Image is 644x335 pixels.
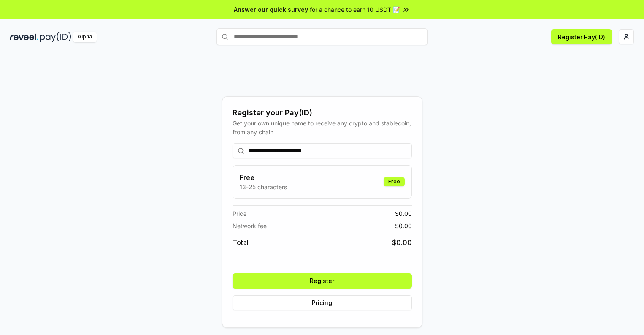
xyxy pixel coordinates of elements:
[234,5,308,14] span: Answer our quick survey
[40,32,71,42] img: pay_id
[73,32,97,42] div: Alpha
[240,182,287,191] p: 13-25 characters
[240,172,287,182] h3: Free
[392,237,412,248] span: $ 0.00
[395,221,412,230] span: $ 0.00
[233,295,412,310] button: Pricing
[233,221,267,230] span: Network fee
[233,107,412,119] div: Register your Pay(ID)
[10,32,38,42] img: reveel_dark
[233,119,412,136] div: Get your own unique name to receive any crypto and stablecoin, from any chain
[551,29,612,44] button: Register Pay(ID)
[395,209,412,218] span: $ 0.00
[233,209,246,218] span: Price
[233,237,249,248] span: Total
[384,177,405,186] div: Free
[233,273,412,289] button: Register
[310,5,400,14] span: for a chance to earn 10 USDT 📝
